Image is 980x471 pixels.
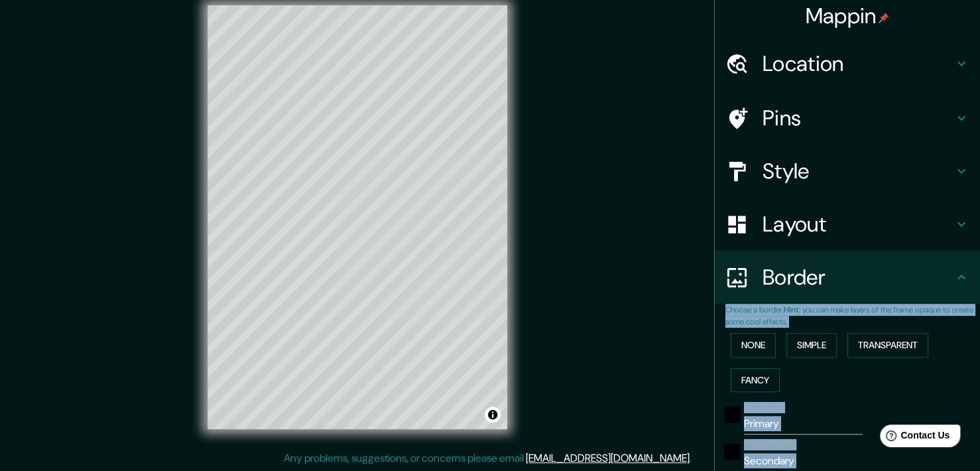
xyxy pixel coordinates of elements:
[784,304,799,315] b: Hint
[806,3,890,29] h4: Mappin
[763,105,953,131] h4: Pins
[724,407,740,423] button: black
[763,158,953,184] h4: Style
[715,198,980,251] div: Layout
[485,407,501,423] button: Toggle attribution
[847,333,928,358] button: Transparent
[763,264,953,291] h4: Border
[731,368,780,393] button: Fancy
[526,451,690,465] a: [EMAIL_ADDRESS][DOMAIN_NAME]
[692,450,694,466] div: .
[715,251,980,304] div: Border
[715,145,980,198] div: Style
[763,211,953,237] h4: Layout
[879,13,889,23] img: pin-icon.png
[284,450,692,466] p: Any problems, suggestions, or concerns please email .
[724,444,740,460] button: black
[744,439,797,450] label: Secondary text
[763,50,953,77] h4: Location
[725,304,980,328] p: Choose a border. : you can make layers of the frame opaque to create some cool effects.
[694,450,696,466] div: .
[744,402,785,413] label: Primary text
[715,92,980,145] div: Pins
[862,419,965,456] iframe: Help widget launcher
[715,37,980,90] div: Location
[786,333,837,358] button: Simple
[731,333,776,358] button: None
